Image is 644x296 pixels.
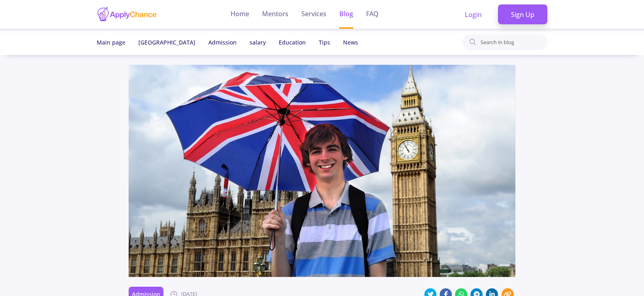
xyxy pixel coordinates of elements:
a: Education [279,38,306,46]
a: News [343,38,358,46]
a: salary [250,38,266,46]
a: Admission [208,38,237,46]
a: Sign Up [498,4,547,25]
a: Login [452,4,495,25]
a: Tips [319,38,330,46]
a: [GEOGRAPHIC_DATA] [138,38,195,46]
span: Main page [97,38,125,46]
img: applychance logo [97,6,157,22]
input: Search in blog [480,37,547,48]
img: Applying to the Chevening Scholarship: Breakdown of the Four Essaysimage [129,65,515,277]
